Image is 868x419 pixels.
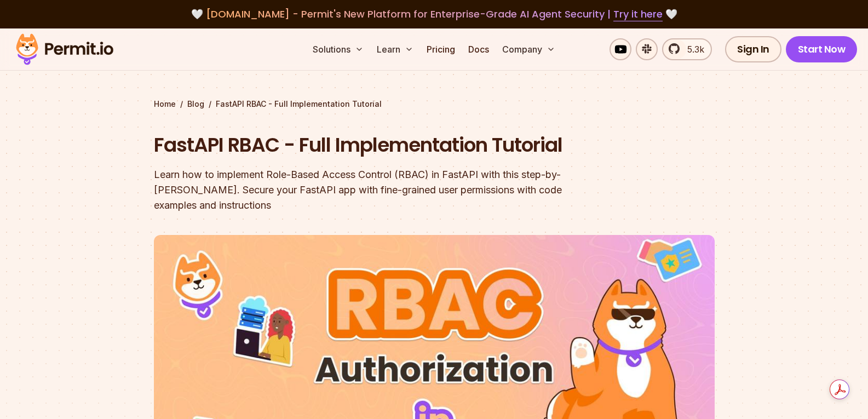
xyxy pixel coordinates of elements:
[206,7,663,21] span: [DOMAIN_NAME] - Permit's New Platform for Enterprise-Grade AI Agent Security |
[154,99,715,110] div: / /
[464,38,493,60] a: Docs
[154,167,574,213] div: Learn how to implement Role-Based Access Control (RBAC) in FastAPI with this step-by-[PERSON_NAME...
[11,31,118,68] img: Permit logo
[154,131,574,159] h1: FastAPI RBAC - Full Implementation Tutorial
[26,7,842,22] div: 🤍 🤍
[725,36,781,62] a: Sign In
[613,7,663,21] a: Try it here
[422,38,459,60] a: Pricing
[308,38,368,60] button: Solutions
[154,99,176,110] a: Home
[372,38,418,60] button: Learn
[187,99,204,110] a: Blog
[786,36,858,62] a: Start Now
[498,38,560,60] button: Company
[681,43,704,56] span: 5.3k
[662,38,712,60] a: 5.3k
